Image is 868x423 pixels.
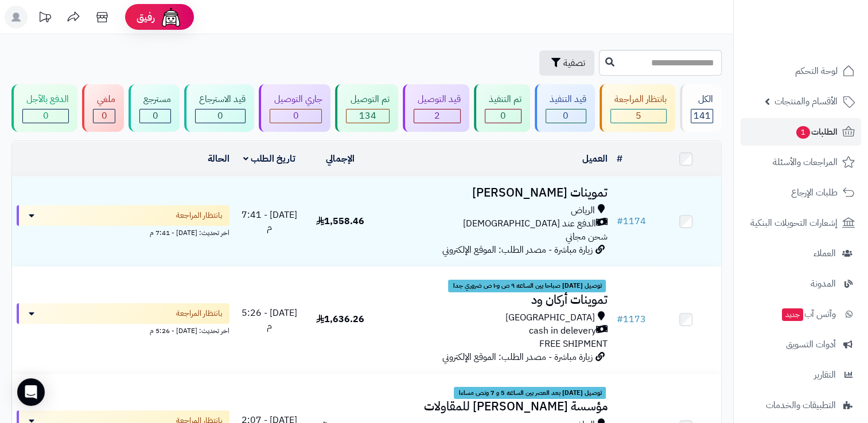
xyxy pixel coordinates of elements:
[616,312,622,326] span: #
[791,185,838,201] span: طلبات الإرجاع
[741,118,861,146] a: الطلبات1
[242,306,297,333] span: [DATE] - 5:26 م
[256,84,333,132] a: جاري التوصيل 0
[597,84,678,132] a: بانتظار المراجعة 5
[546,109,586,123] div: 0
[126,84,182,132] a: مسترجع 0
[176,210,223,221] span: بانتظار المراجعة
[485,93,521,106] div: تم التنفيذ
[741,361,861,389] a: التقارير
[242,208,297,235] span: [DATE] - 7:41 م
[741,240,861,267] a: العملاء
[293,109,299,123] span: 0
[208,152,229,166] a: الحالة
[611,109,666,123] div: 5
[270,109,321,123] div: 0
[741,57,861,85] a: لوحة التحكم
[636,109,641,123] span: 5
[448,280,606,292] span: توصيل [DATE] صباحا بين الساعه ٩ ص و١٠ ص ضروري جدا
[505,311,594,324] span: [GEOGRAPHIC_DATA]
[750,215,838,231] span: إشعارات التحويلات البنكية
[93,93,115,106] div: ملغي
[153,109,158,123] span: 0
[539,337,607,351] span: FREE SHIPMENT
[196,109,245,123] div: 0
[159,6,182,29] img: ai-face.png
[137,10,155,24] span: رفيق
[176,308,223,319] span: بانتظار المراجعة
[741,270,861,297] a: المدونة
[195,93,246,106] div: قيد الاسترجاع
[773,154,838,170] span: المراجعات والأسئلة
[691,93,713,106] div: الكل
[781,306,836,322] span: وآتس آب
[811,276,836,292] span: المدونة
[102,109,107,123] span: 0
[243,152,295,166] a: تاريخ الطلب
[30,6,59,32] a: تحديثات المنصة
[500,109,506,123] span: 0
[442,243,592,257] span: زيارة مباشرة - مصدر الطلب: الموقع الإلكتروني
[766,397,836,413] span: التطبيقات والخدمات
[316,214,364,228] span: 1,558.46
[140,109,170,123] div: 0
[616,152,622,166] a: #
[814,367,836,383] span: التقارير
[316,312,364,326] span: 1,636.26
[454,387,606,399] span: توصيل [DATE] بعد العصر بين الساعه 5 و 7 ونص مساءا
[741,179,861,206] a: طلبات الإرجاع
[741,391,861,419] a: التطبيقات والخدمات
[570,204,594,217] span: الرياض
[9,84,80,132] a: الدفع بالآجل 0
[17,324,229,336] div: اخر تحديث: [DATE] - 5:26 م
[774,93,838,109] span: الأقسام والمنتجات
[565,230,607,244] span: شحن مجاني
[795,63,838,79] span: لوحة التحكم
[616,214,622,228] span: #
[741,209,861,237] a: إشعارات التحويلات البنكية
[616,214,645,228] a: #1174
[563,56,585,70] span: تصفية
[346,93,389,106] div: تم التوصيل
[790,32,857,56] img: logo-2.png
[217,109,223,123] span: 0
[610,93,667,106] div: بانتظار المراجعة
[462,217,595,230] span: الدفع عند [DEMOGRAPHIC_DATA]
[528,324,595,338] span: cash in delevery
[380,400,608,413] h3: مؤسسة [PERSON_NAME] للمقاولات
[485,109,521,123] div: 0
[813,245,836,261] span: العملاء
[546,93,586,106] div: قيد التنفيذ
[359,109,376,123] span: 134
[472,84,532,132] a: تم التنفيذ 0
[786,336,836,352] span: أدوات التسويق
[139,93,171,106] div: مسترجع
[43,109,49,123] span: 0
[380,293,608,307] h3: تموينات أركان ود
[693,109,710,123] span: 141
[400,84,472,132] a: قيد التوصيل 2
[532,84,597,132] a: قيد التنفيذ 0
[582,152,607,166] a: العميل
[563,109,569,123] span: 0
[434,109,440,123] span: 2
[182,84,256,132] a: قيد الاسترجاع 0
[782,308,803,321] span: جديد
[94,109,115,123] div: 0
[795,124,838,140] span: الطلبات
[380,186,608,199] h3: تموينات [PERSON_NAME]
[80,84,126,132] a: ملغي 0
[333,84,400,132] a: تم التوصيل 134
[270,93,322,106] div: جاري التوصيل
[741,300,861,328] a: وآتس آبجديد
[616,312,645,326] a: #1173
[347,109,388,123] div: 134
[442,350,592,364] span: زيارة مباشرة - مصدر الطلب: الموقع الإلكتروني
[414,109,460,123] div: 2
[741,331,861,358] a: أدوات التسويق
[17,378,45,406] div: Open Intercom Messenger
[678,84,724,132] a: الكل141
[539,50,594,76] button: تصفية
[17,226,229,238] div: اخر تحديث: [DATE] - 7:41 م
[796,126,810,139] span: 1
